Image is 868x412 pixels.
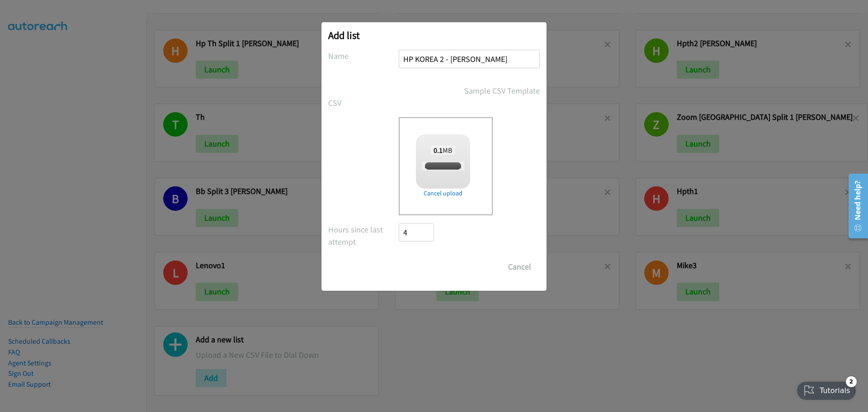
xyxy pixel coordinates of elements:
label: Name [328,50,399,62]
iframe: Resource Center [842,170,868,242]
strong: 0.1 [434,146,443,155]
label: CSV [328,97,399,109]
span: MB [431,146,455,155]
a: Cancel upload [416,189,470,198]
button: Cancel [500,258,540,276]
label: Hours since last attempt [328,223,399,248]
span: report1757379663109.csv [422,162,487,170]
h2: Add list [328,29,540,42]
a: Sample CSV Template [464,85,540,97]
iframe: Checklist [792,373,861,405]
